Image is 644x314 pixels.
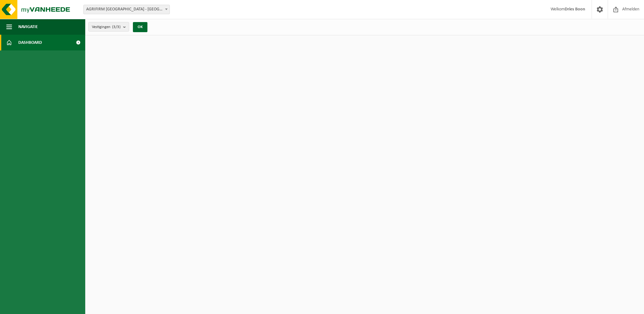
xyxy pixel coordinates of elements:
strong: Dries Boon [565,7,585,12]
span: AGRIFIRM BELGIUM - DRONGEN [83,5,170,14]
span: AGRIFIRM BELGIUM - DRONGEN [84,5,170,14]
button: Vestigingen(3/3) [88,22,129,32]
span: Dashboard [18,35,42,50]
count: (3/3) [112,25,121,29]
button: OK [133,22,147,32]
span: Vestigingen [92,22,121,32]
span: Navigatie [18,19,38,35]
